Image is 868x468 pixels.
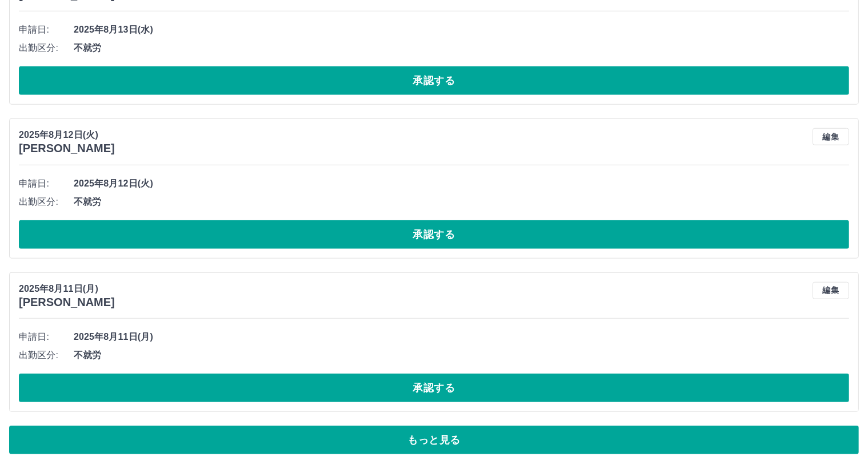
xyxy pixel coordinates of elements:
[19,374,849,402] button: 承認する
[19,348,74,362] span: 出勤区分:
[813,128,849,145] button: 編集
[19,128,115,142] p: 2025年8月12日(火)
[74,177,849,191] span: 2025年8月12日(火)
[813,282,849,299] button: 編集
[19,296,115,309] h3: [PERSON_NAME]
[19,330,74,344] span: 申請日:
[19,282,115,296] p: 2025年8月11日(月)
[74,195,849,209] span: 不就労
[74,41,849,55] span: 不就労
[74,330,849,344] span: 2025年8月11日(月)
[19,220,849,249] button: 承認する
[74,23,849,37] span: 2025年8月13日(水)
[19,177,74,191] span: 申請日:
[19,66,849,95] button: 承認する
[19,41,74,55] span: 出勤区分:
[19,23,74,37] span: 申請日:
[74,348,849,362] span: 不就労
[19,195,74,209] span: 出勤区分:
[9,426,859,454] button: もっと見る
[19,142,115,155] h3: [PERSON_NAME]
